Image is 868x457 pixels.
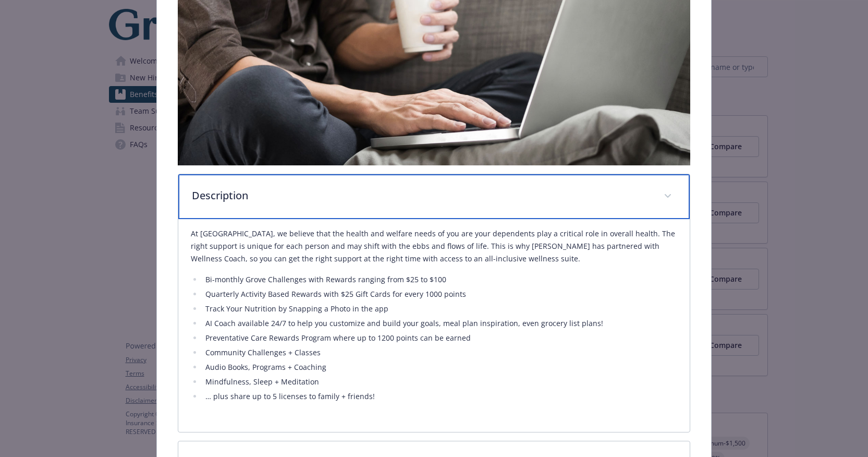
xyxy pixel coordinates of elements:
[192,188,652,203] p: Description
[178,219,690,432] div: Description
[202,376,678,388] li: Mindfulness, Sleep + Meditation
[202,390,678,403] li: … plus share up to 5 licenses to family + friends!
[191,227,678,265] p: At [GEOGRAPHIC_DATA], we believe that the health and welfare needs of you are your dependents pla...
[178,174,690,219] div: Description
[202,317,678,330] li: AI Coach available 24/7 to help you customize and build your goals, meal plan inspiration, even g...
[202,303,678,315] li: Track Your Nutrition by Snapping a Photo in the app
[202,273,678,286] li: Bi-monthly Grove Challenges with Rewards ranging from $25 to $100
[202,332,678,344] li: Preventative Care Rewards Program where up to 1200 points can be earned
[202,361,678,374] li: Audio Books, Programs + Coaching
[202,346,678,359] li: Community Challenges + Classes
[202,288,678,300] li: Quarterly Activity Based Rewards with $25 Gift Cards for every 1000 points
